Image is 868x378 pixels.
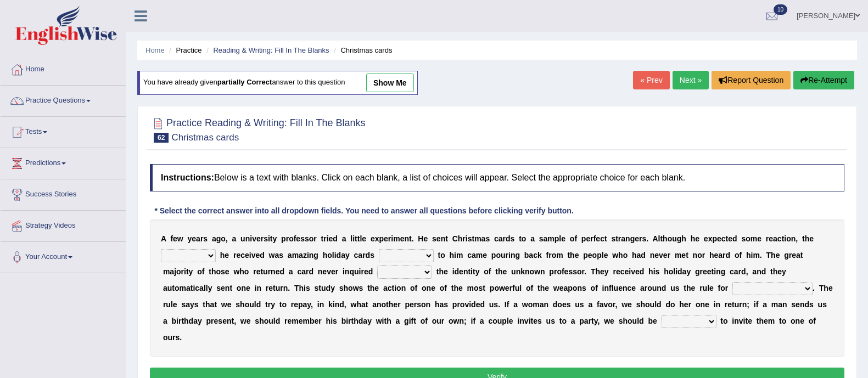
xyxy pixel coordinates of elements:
b: a [796,251,800,259]
b: v [252,234,256,243]
a: Home [1,54,126,82]
b: e [728,234,732,243]
b: e [757,234,761,243]
b: m [476,251,483,259]
b: e [596,234,600,243]
b: a [341,251,345,259]
b: o [244,267,249,276]
b: r [639,234,642,243]
b: e [362,234,366,243]
b: r [462,234,465,243]
b: e [256,234,261,243]
b: c [721,234,726,243]
b: o [668,234,673,243]
b: m [474,234,481,243]
b: s [468,234,472,243]
b: r [618,234,621,243]
b: e [255,251,260,259]
b: g [313,251,318,259]
b: s [203,234,208,243]
a: Tests [1,117,126,144]
b: n [650,251,655,259]
b: o [197,267,202,276]
b: b [524,251,529,259]
b: o [496,251,501,259]
b: e [809,234,814,243]
b: p [583,251,588,259]
b: t [357,234,360,243]
b: o [327,251,332,259]
b: r [200,234,203,243]
b: u [263,267,268,276]
b: a [773,234,777,243]
b: p [712,234,717,243]
b: a [232,234,237,243]
b: t [567,251,570,259]
b: a [481,234,486,243]
b: w [269,251,275,259]
b: o [552,251,557,259]
b: a [289,267,293,276]
b: partially correct [217,78,272,87]
b: g [216,234,221,243]
b: r [181,267,184,276]
b: t [802,234,805,243]
b: p [555,234,559,243]
h2: Practice Reading & Writing: Fill In The Blanks [150,115,366,143]
b: n [441,234,446,243]
b: c [777,234,782,243]
span: 62 [154,133,169,143]
b: e [192,234,196,243]
b: h [805,234,810,243]
b: a [637,251,641,259]
b: v [659,251,663,259]
b: o [176,267,181,276]
b: e [586,234,590,243]
b: e [371,234,375,243]
b: , [796,234,798,243]
b: o [309,234,314,243]
b: s [279,251,283,259]
b: o [216,267,221,276]
b: r [702,251,705,259]
b: s [305,234,309,243]
b: o [735,251,740,259]
b: a [499,234,503,243]
b: i [751,251,753,259]
a: Strategy Videos [1,211,126,238]
b: o [221,234,226,243]
b: a [275,251,279,259]
b: e [322,267,327,276]
b: r [723,251,725,259]
b: . [412,234,414,243]
b: v [327,267,331,276]
b: r [268,267,271,276]
a: Predictions [1,148,126,176]
b: r [261,234,264,243]
b: p [379,234,384,243]
b: t [270,234,273,243]
b: r [668,251,670,259]
b: i [327,234,329,243]
b: h [691,234,696,243]
b: i [268,234,270,243]
b: i [391,234,393,243]
b: a [170,267,174,276]
b: p [581,234,586,243]
b: e [173,234,177,243]
b: s [221,267,225,276]
b: d [641,251,646,259]
b: t [209,267,211,276]
b: n [625,234,630,243]
b: a [621,234,625,243]
b: g [515,251,520,259]
b: Instructions: [161,173,214,182]
b: C [452,234,458,243]
b: a [299,251,303,259]
b: a [530,234,535,243]
b: s [485,234,490,243]
b: e [663,251,668,259]
b: n [404,234,409,243]
b: w [177,234,183,243]
b: e [296,234,300,243]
